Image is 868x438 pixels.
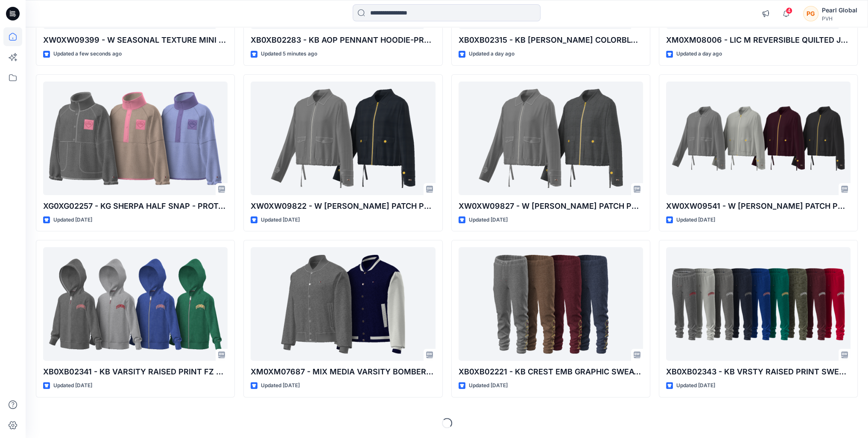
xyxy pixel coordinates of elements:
p: Updated a day ago [469,50,514,58]
div: Pearl Global [822,5,857,15]
p: XW0XW09541 - W [PERSON_NAME] PATCH POCKET JACKET-SOLID-PROTO V01 [666,200,850,212]
a: XB0XB02341 - KB VARSITY RAISED PRINT FZ HOOD - PROTO - V01 [43,247,228,361]
div: PG [803,6,818,21]
p: XM0XM08006 - LIC M REVERSIBLE QUILTED JACKET - PROTO - V01 [666,34,850,46]
a: XW0XW09822 - W LYLA PATCH POCKET JACKET-STRP-PROTO V01 [251,82,435,195]
p: Updated [DATE] [261,216,300,225]
p: Updated 5 minutes ago [261,50,317,58]
p: XG0XG02257 - KG SHERPA HALF SNAP - PROTO - V01 [43,200,228,212]
p: XB0XB02315 - KB [PERSON_NAME] COLORBLOCK QZ - PROTO - V01 [459,34,643,46]
p: XB0XB02341 - KB VARSITY RAISED PRINT FZ HOOD - PROTO - V01 [43,366,228,378]
p: XW0XW09827 - W [PERSON_NAME] PATCH POCKET JKT- PLAID-PROTO V01 [459,200,643,212]
span: 4 [786,7,792,14]
p: Updated [DATE] [469,216,508,225]
a: XW0XW09827 - W LYLA PATCH POCKET JKT- PLAID-PROTO V01 [459,82,643,195]
p: Updated [DATE] [676,216,715,225]
a: XM0XM07687 - MIX MEDIA VARSITY BOMBER-FIT V02 [251,247,435,361]
p: Updated [DATE] [53,216,92,225]
p: Updated [DATE] [53,381,92,390]
p: XM0XM07687 - MIX MEDIA VARSITY BOMBER-FIT V02 [251,366,435,378]
p: XW0XW09822 - W [PERSON_NAME] PATCH POCKET JACKET-STRP-PROTO V01 [251,200,435,212]
p: Updated a few seconds ago [53,50,122,58]
div: PVH [822,15,857,22]
a: XB0XB02221 - KB CREST EMB GRAPHIC SWEATPANTS - PROTO V01 [459,247,643,361]
p: Updated [DATE] [676,381,715,390]
p: XB0XB02343 - KB VRSTY RAISED PRINT SWEATPANT-PROTO V01 [666,366,850,378]
p: Updated [DATE] [261,381,300,390]
a: XW0XW09541 - W LYLA PATCH POCKET JACKET-SOLID-PROTO V01 [666,82,850,195]
a: XB0XB02343 - KB VRSTY RAISED PRINT SWEATPANT-PROTO V01 [666,247,850,361]
p: Updated [DATE] [469,381,508,390]
p: XW0XW09399 - W SEASONAL TEXTURE MINI SKIRT - PROTO - V01 [43,34,228,46]
p: Updated a day ago [676,50,722,58]
p: XB0XB02221 - KB CREST EMB GRAPHIC SWEATPANTS - PROTO V01 [459,366,643,378]
a: XG0XG02257 - KG SHERPA HALF SNAP - PROTO - V01 [43,82,228,195]
p: XB0XB02283 - KB AOP PENNANT HOODIE-PROTO-V01 [251,34,435,46]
